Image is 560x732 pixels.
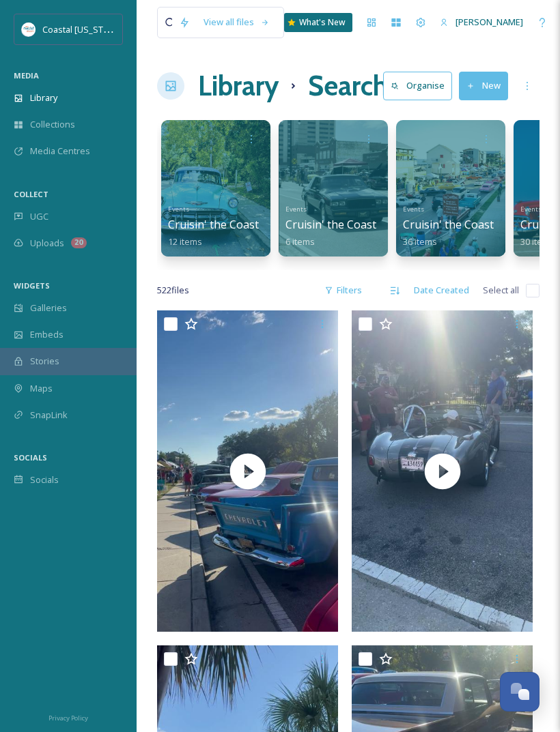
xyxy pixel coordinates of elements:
[30,118,75,131] span: Collections
[14,70,39,80] span: MEDIA
[520,205,542,214] span: Events
[168,205,189,214] span: Events
[14,452,47,463] span: SOCIALS
[520,235,555,248] span: 30 items
[284,13,352,32] a: What's New
[30,302,67,314] span: Galleries
[30,145,90,158] span: Media Centres
[403,205,424,214] span: Events
[71,237,87,248] div: 20
[30,91,57,104] span: Library
[14,189,48,199] span: COLLECT
[30,237,64,250] span: Uploads
[285,235,315,248] span: 6 items
[403,235,437,248] span: 36 items
[30,210,48,223] span: UGC
[197,9,277,35] a: View all files
[500,672,540,712] button: Open Chat
[285,201,376,248] a: EventsCruisin' the Coast6 items
[30,355,59,368] span: Stories
[285,205,307,214] span: Events
[403,217,494,232] span: Cruisin' the Coast
[30,328,64,341] span: Embeds
[48,714,88,722] span: Privacy Policy
[352,310,533,632] img: thumbnail
[285,217,376,232] span: Cruisin' the Coast
[483,284,519,297] span: Select all
[433,9,530,35] a: [PERSON_NAME]
[30,382,53,395] span: Maps
[383,72,452,100] button: Organise
[42,23,121,35] span: Coastal [US_STATE]
[168,235,202,248] span: 12 items
[22,23,36,36] img: download%20%281%29.jpeg
[308,65,384,106] h1: Search
[168,201,259,248] a: EventsCruisin' the Coast12 items
[407,277,476,304] div: Date Created
[459,72,508,100] button: New
[157,284,189,297] span: 522 file s
[30,473,59,486] span: Socials
[403,201,494,248] a: EventsCruisin' the Coast36 items
[30,409,68,422] span: SnapLink
[48,709,88,725] a: Privacy Policy
[157,310,338,632] img: thumbnail
[198,65,279,106] a: Library
[14,280,50,291] span: WIDGETS
[168,217,259,232] span: Cruisin' the Coast
[456,16,523,28] span: [PERSON_NAME]
[318,277,369,304] div: Filters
